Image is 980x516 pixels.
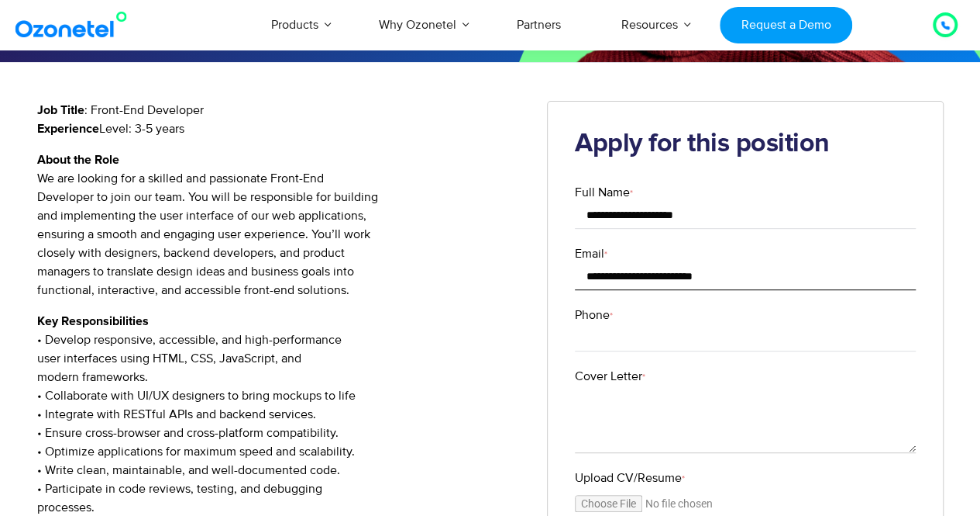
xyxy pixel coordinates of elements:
label: Phone [575,306,916,324]
label: Full Name [575,183,916,202]
strong: About the Role [37,154,119,166]
a: Request a Demo [720,7,852,43]
strong: Key Responsibilities [37,315,149,327]
label: Upload CV/Resume [575,469,916,487]
label: Email [575,244,916,263]
p: We are looking for a skilled and passionate Front-End Developer to join our team. You will be res... [37,151,524,300]
p: : Front-End Developer Level: 3-5 years [37,101,524,138]
label: Cover Letter [575,367,916,386]
strong: Experience [37,123,99,135]
h2: Apply for this position [575,129,916,160]
strong: Job Title [37,104,84,116]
